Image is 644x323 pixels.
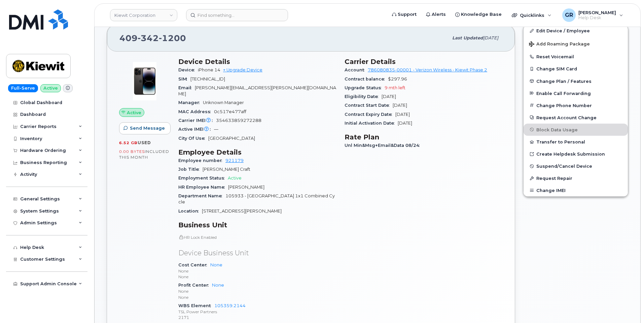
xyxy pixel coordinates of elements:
[524,136,628,148] button: Transfer to Personal
[214,127,218,132] span: —
[208,136,255,141] span: [GEOGRAPHIC_DATA]
[178,118,216,123] span: Carrier IMEI
[524,63,628,75] button: Change SIM Card
[138,140,151,145] span: used
[203,100,244,105] span: Unknown Manager
[536,164,592,169] span: Suspend/Cancel Device
[186,9,288,21] input: Find something...
[524,37,628,51] button: Add Roaming Package
[210,262,222,267] a: None
[119,149,145,154] span: 0.00 Bytes
[524,148,628,160] a: Create Helpdesk Submission
[178,268,336,274] p: None
[507,8,556,22] div: Quicklinks
[178,303,214,308] span: WBS Element
[178,136,208,141] span: City Of Use
[159,33,186,43] span: 1200
[461,11,502,18] span: Knowledge Base
[578,15,616,21] span: Help Desk
[524,124,628,136] button: Block Data Usage
[119,33,186,43] span: 409
[178,100,203,105] span: Manager
[178,148,336,156] h3: Employee Details
[388,76,407,82] span: $297.96
[178,58,336,66] h3: Device Details
[345,85,385,90] span: Upgrade Status
[178,315,336,320] p: 2171
[421,8,451,21] a: Alerts
[345,121,398,126] span: Initial Activation Date
[524,184,628,196] button: Change IMEI
[228,185,264,190] span: [PERSON_NAME]
[178,262,210,267] span: Cost Center
[225,158,244,163] a: 921179
[385,85,405,90] span: 9 mth left
[520,12,544,18] span: Quicklinks
[202,208,282,214] span: [STREET_ADDRESS][PERSON_NAME]
[524,75,628,87] button: Change Plan / Features
[178,158,225,163] span: Employee number
[345,67,368,72] span: Account
[536,91,591,96] span: Enable Call Forwarding
[127,109,141,116] span: Active
[565,11,573,19] span: GR
[212,283,224,288] a: None
[178,193,335,204] span: 105933 - [GEOGRAPHIC_DATA] 1x1 Combined Cycle
[524,172,628,184] button: Request Repair
[178,67,198,72] span: Device
[178,185,228,190] span: HR Employee Name
[178,127,214,132] span: Active IMEI
[178,309,336,315] p: TSL Power Partners
[214,303,246,308] a: 105359.2144
[398,11,417,18] span: Support
[387,8,421,21] a: Support
[558,8,628,22] div: Gabriel Rains
[178,175,228,181] span: Employment Status
[398,121,412,126] span: [DATE]
[345,76,388,82] span: Contract balance
[529,41,590,48] span: Add Roaming Package
[345,103,393,108] span: Contract Start Date
[119,122,171,134] button: Send Message
[178,248,336,258] p: Device Business Unit
[119,140,138,145] span: 6.52 GB
[452,35,483,40] span: Last updated
[110,9,177,21] a: Kiewit Corporation
[345,133,503,141] h3: Rate Plan
[178,109,214,114] span: MAC Address
[216,118,261,123] span: 354633859272288
[130,125,165,131] span: Send Message
[578,10,616,15] span: [PERSON_NAME]
[178,193,225,198] span: Department Name
[178,283,212,288] span: Profit Center
[345,143,423,148] span: Unl Min&Msg+Email&Data 08/24
[368,67,487,72] a: 786080835-00001 - Verizon Wireless - Kiewit Phase 2
[451,8,506,21] a: Knowledge Base
[198,67,220,72] span: iPhone 14
[178,288,336,294] p: None
[203,167,250,172] span: [PERSON_NAME] Craft
[228,175,242,181] span: Active
[483,35,498,40] span: [DATE]
[345,112,395,117] span: Contract Expiry Date
[524,160,628,172] button: Suspend/Cancel Device
[345,94,382,99] span: Eligibility Date
[524,25,628,37] a: Edit Device / Employee
[393,103,407,108] span: [DATE]
[178,76,190,82] span: SIM
[524,111,628,124] button: Request Account Change
[345,58,503,66] h3: Carrier Details
[395,112,410,117] span: [DATE]
[124,61,165,101] img: image20231002-3703462-njx0qo.jpeg
[178,234,336,240] p: HR Lock Enabled
[178,167,203,172] span: Job Title
[178,274,336,280] p: None
[190,76,225,82] span: [TECHNICAL_ID]
[524,51,628,63] button: Reset Voicemail
[178,85,336,96] span: [PERSON_NAME][EMAIL_ADDRESS][PERSON_NAME][DOMAIN_NAME]
[615,294,639,318] iframe: Messenger Launcher
[382,94,396,99] span: [DATE]
[178,85,195,90] span: Email
[138,33,159,43] span: 342
[432,11,446,18] span: Alerts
